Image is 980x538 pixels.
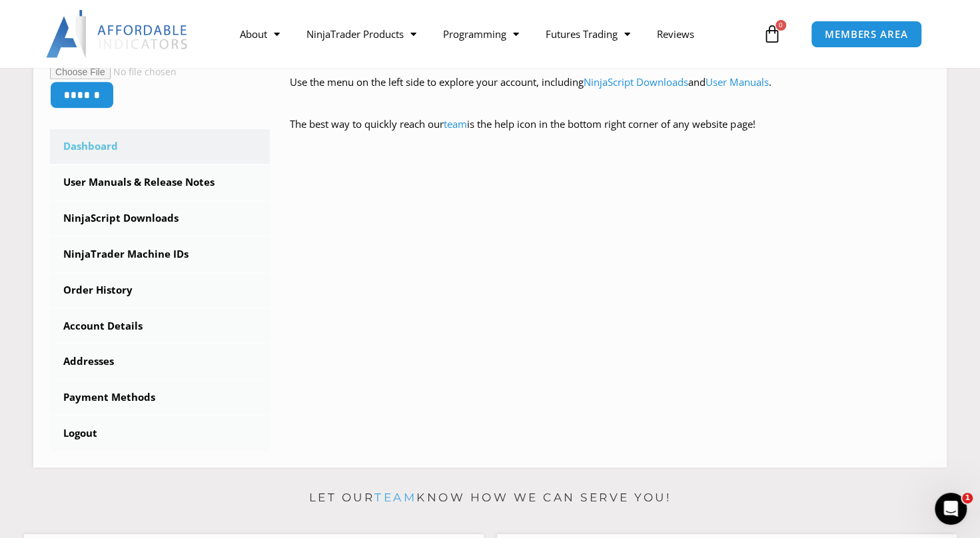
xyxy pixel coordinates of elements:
[444,117,467,131] a: team
[374,491,416,504] a: team
[644,19,708,49] a: Reviews
[50,201,270,236] a: NinjaScript Downloads
[293,19,430,49] a: NinjaTrader Products
[743,15,801,53] a: 0
[227,19,293,49] a: About
[50,344,270,379] a: Addresses
[50,237,270,272] a: NinjaTrader Machine IDs
[46,10,189,58] img: LogoAI | Affordable Indicators – NinjaTrader
[227,19,759,49] nav: Menu
[24,487,957,509] p: Let our know how we can serve you!
[775,20,786,31] span: 0
[935,493,967,525] iframe: Intercom live chat
[290,115,930,152] p: The best way to quickly reach our is the help icon in the bottom right corner of any website page!
[50,129,270,164] a: Dashboard
[50,165,270,200] a: User Manuals & Release Notes
[825,29,908,39] span: MEMBERS AREA
[50,129,270,451] nav: Account pages
[962,493,973,503] span: 1
[706,75,768,89] a: User Manuals
[290,73,930,111] p: Use the menu on the left side to explore your account, including and .
[811,21,922,48] a: MEMBERS AREA
[50,309,270,344] a: Account Details
[50,416,270,451] a: Logout
[532,19,644,49] a: Futures Trading
[50,273,270,308] a: Order History
[50,380,270,415] a: Payment Methods
[430,19,532,49] a: Programming
[584,75,688,89] a: NinjaScript Downloads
